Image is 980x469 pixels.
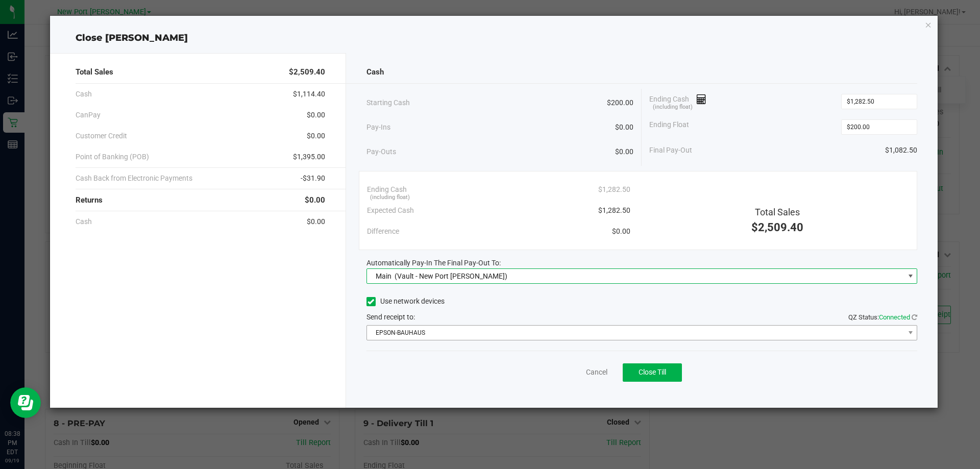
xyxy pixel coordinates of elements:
span: Send receipt to: [366,313,415,321]
span: (Vault - New Port [PERSON_NAME]) [395,272,507,280]
span: (including float) [370,193,410,202]
span: $1,282.50 [598,184,630,195]
span: $200.00 [607,97,633,108]
span: $2,509.40 [751,221,803,234]
span: Total Sales [755,207,800,217]
span: Cash [76,89,92,100]
span: Cash Back from Electronic Payments [76,173,192,184]
span: Close Till [639,368,666,376]
span: Point of Banking (POB) [76,152,149,162]
span: Automatically Pay-In The Final Pay-Out To: [366,259,501,267]
span: Total Sales [76,66,113,78]
span: Customer Credit [76,131,127,141]
span: Cash [366,66,384,78]
span: Cash [76,216,92,227]
span: -$31.90 [301,173,325,184]
span: $0.00 [307,110,325,120]
span: $1,395.00 [293,152,325,162]
span: Connected [879,313,910,321]
span: Main [376,272,391,280]
span: Final Pay-Out [649,145,692,156]
span: CanPay [76,110,101,120]
a: Cancel [586,367,607,378]
span: Difference [367,226,399,237]
button: Close Till [623,363,682,382]
span: EPSON-BAUHAUS [367,326,904,340]
span: $1,082.50 [885,145,917,156]
span: $2,509.40 [289,66,325,78]
span: $0.00 [612,226,630,237]
span: Expected Cash [367,205,414,216]
div: Returns [76,189,325,211]
div: Close [PERSON_NAME] [50,31,938,45]
span: (including float) [653,103,693,112]
span: $0.00 [307,216,325,227]
span: $1,114.40 [293,89,325,100]
span: Pay-Outs [366,146,396,157]
span: Ending Cash [649,94,706,109]
span: $1,282.50 [598,205,630,216]
span: Ending Float [649,119,689,135]
span: $0.00 [615,146,633,157]
span: QZ Status: [848,313,917,321]
span: Ending Cash [367,184,407,195]
label: Use network devices [366,296,445,307]
span: $0.00 [307,131,325,141]
span: $0.00 [615,122,633,133]
span: Starting Cash [366,97,410,108]
iframe: Resource center [10,387,41,418]
span: $0.00 [305,194,325,206]
span: Pay-Ins [366,122,390,133]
